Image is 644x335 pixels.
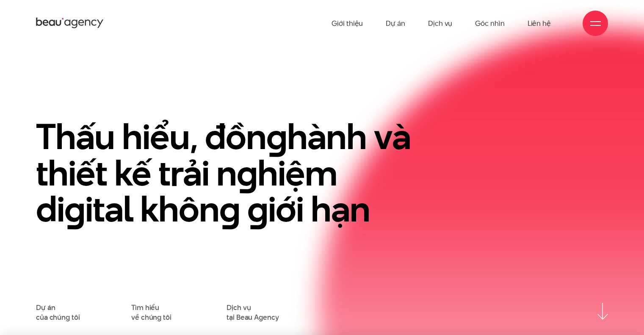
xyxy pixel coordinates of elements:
[266,112,287,161] en: g
[237,148,257,198] en: g
[64,184,85,234] en: g
[36,119,413,227] h1: Thấu hiểu, đồn hành và thiết kế trải n hiệm di ital khôn iới hạn
[247,184,268,234] en: g
[36,303,80,322] a: Dự áncủa chúng tôi
[227,303,279,322] a: Dịch vụtại Beau Agency
[219,184,240,234] en: g
[131,303,171,322] a: Tìm hiểuvề chúng tôi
